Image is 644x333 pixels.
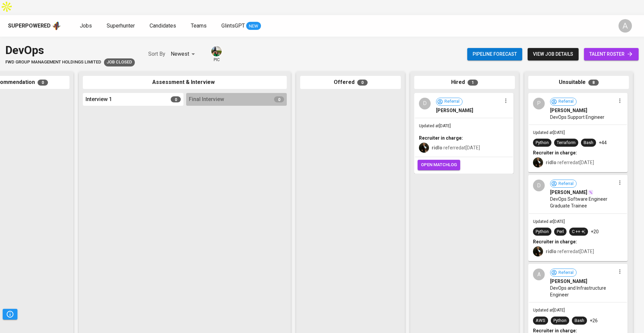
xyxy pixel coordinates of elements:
a: GlintsGPT NEW [221,22,261,30]
img: ridlo@glints.com [419,143,429,153]
div: C ++ [572,229,585,235]
img: app logo [52,21,61,31]
b: ridlo [546,160,556,165]
span: [PERSON_NAME] [550,107,587,114]
span: GlintsGPT [221,22,245,29]
img: ridlo@glints.com [533,157,543,168]
p: +44 [599,139,607,146]
div: Terraform [557,140,576,146]
a: talent roster [584,48,639,60]
span: Interview 1 [86,96,112,103]
span: view job details [533,50,573,58]
b: Recruiter in charge: [533,239,577,244]
div: D [419,98,431,109]
span: talent roster [589,50,633,58]
span: 1 [468,80,478,86]
span: 0 [357,80,368,86]
button: open matchlog [418,160,460,170]
div: Hired [414,76,515,89]
div: Perl [557,229,564,235]
button: A [614,15,636,37]
div: pic [211,45,222,63]
span: referred at [DATE] [546,160,594,165]
span: 8 [588,80,599,86]
div: Job already placed by Glints [104,58,135,66]
a: Teams [191,22,208,30]
div: DReferral[PERSON_NAME]DevOps Software Engineer Graduate TraineeUpdated at[DATE]PythonPerlC +++20R... [528,175,628,261]
span: 0 [171,96,181,102]
div: Bash [584,140,593,146]
div: Bash [575,318,584,324]
span: Updated at [DATE] [419,124,451,128]
div: Python [553,318,567,324]
span: Teams [191,22,207,29]
div: DevOps [5,42,135,58]
span: Job Closed [104,59,135,65]
span: Candidates [150,22,176,29]
button: view job details [528,48,579,60]
div: A [533,269,545,280]
span: open matchlog [421,161,457,169]
span: Updated at [DATE] [533,308,565,313]
span: [PERSON_NAME] [550,189,587,196]
div: Python [536,140,549,146]
b: ridlo [546,249,556,254]
img: eva@glints.com [211,46,222,56]
span: Pipeline forecast [473,50,517,58]
span: referred at [DATE] [546,249,594,254]
p: Newest [171,50,189,58]
div: Newest [171,48,197,60]
span: Updated at [DATE] [533,130,565,135]
span: Final Interview [189,96,224,103]
div: D [533,180,545,191]
a: Superhunter [107,22,136,30]
span: [PERSON_NAME] [436,107,473,114]
p: +20 [591,228,599,235]
p: Sort By [148,50,165,58]
img: ridlo@glints.com [533,246,543,256]
div: Superpowered [8,22,51,30]
div: P [533,98,545,109]
div: Unsuitable [528,76,629,89]
a: Superpoweredapp logo [8,21,61,31]
a: Jobs [80,22,93,30]
span: FWD Group Management Holdings Limited [5,59,101,65]
b: ridlo [432,145,442,150]
div: DReferral[PERSON_NAME]Updated at[DATE]Recruiter in charge:ridlo referredat[DATE]open matchlog [414,93,514,174]
span: 0 [38,80,48,86]
span: DevOps and Infrastructure Engineer [550,285,615,298]
span: DevOps Support Engineer [550,114,604,121]
span: referred at [DATE] [432,145,480,150]
button: Pipeline forecast [467,48,522,60]
div: AWS [536,318,545,324]
div: Assessment & Interview [83,76,287,89]
span: Superhunter [107,22,135,29]
span: 0 [274,96,284,102]
span: Updated at [DATE] [533,219,565,224]
b: Recruiter in charge: [533,150,577,155]
span: Referral [442,98,462,105]
div: Python [536,229,549,235]
span: Referral [556,181,576,187]
span: [PERSON_NAME] [550,278,587,285]
span: NEW [246,23,261,30]
b: Recruiter in charge: [419,135,463,141]
button: Pipeline Triggers [3,309,17,320]
div: Offered [300,76,401,89]
span: DevOps Software Engineer Graduate Trainee [550,196,615,209]
div: A [619,19,632,33]
span: Referral [556,98,576,105]
a: Candidates [150,22,177,30]
span: Referral [556,270,576,276]
div: PReferral[PERSON_NAME]DevOps Support EngineerUpdated at[DATE]PythonTerraformBash+44Recruiter in c... [528,93,628,173]
p: +26 [590,317,598,324]
img: magic_wand.svg [588,190,593,195]
span: Jobs [80,22,92,29]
